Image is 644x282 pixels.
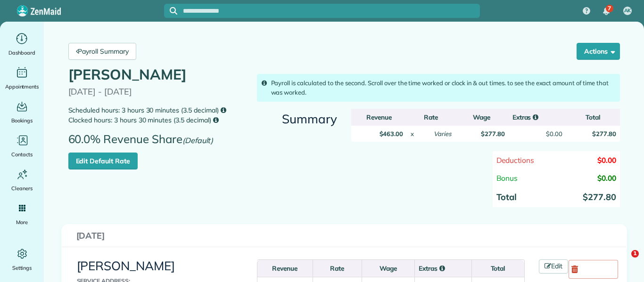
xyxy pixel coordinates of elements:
[16,218,28,227] span: More
[496,192,517,202] strong: Total
[509,109,566,126] th: Extras
[11,116,33,125] span: Bookings
[8,48,35,57] span: Dashboard
[414,260,471,277] th: Extras
[612,250,635,273] iframe: Intercom live chat
[362,260,414,277] th: Wage
[592,130,616,137] strong: $277.80
[4,65,40,91] a: Appointments
[11,184,33,193] span: Cleaners
[68,105,247,125] small: Scheduled hours: 3 hours 30 minutes (3.5 decimal) Clocked hours: 3 hours 30 minutes (3.5 decimal)
[257,113,337,126] h3: Summary
[4,99,40,125] a: Bookings
[471,260,524,277] th: Total
[68,133,218,153] span: 60.0% Revenue Share
[68,43,136,60] a: Payroll Summary
[597,155,616,165] span: $0.00
[4,167,40,193] a: Cleaners
[351,109,407,126] th: Revenue
[608,5,611,12] span: 7
[170,7,177,15] svg: Focus search
[596,1,616,22] div: 7 unread notifications
[4,246,40,273] a: Settings
[164,7,177,15] button: Focus search
[566,109,620,126] th: Total
[583,192,616,202] strong: $277.80
[380,130,404,137] strong: $463.00
[631,250,639,258] span: 1
[68,153,138,169] a: Edit Default Rate
[12,263,32,273] span: Settings
[68,67,247,82] h1: [PERSON_NAME]
[546,129,562,138] div: $0.00
[434,130,451,137] em: Varies
[257,74,620,102] div: Payroll is calculated to the second. Scroll over the time worked or clock in & out times. to see ...
[5,82,39,91] span: Appointments
[496,173,518,183] span: Bonus
[257,260,312,277] th: Revenue
[4,31,40,57] a: Dashboard
[313,260,362,277] th: Rate
[411,129,414,138] div: x
[496,155,535,165] span: Deductions
[624,7,631,15] span: AK
[577,43,620,60] button: Actions
[455,109,509,126] th: Wage
[539,259,568,274] a: Edit
[4,133,40,159] a: Contacts
[77,258,175,274] a: [PERSON_NAME]
[182,136,214,145] em: (Default)
[11,150,33,159] span: Contacts
[76,231,612,241] h3: [DATE]
[68,87,247,97] p: [DATE] - [DATE]
[481,130,505,137] strong: $277.80
[407,109,455,126] th: Rate
[597,173,616,183] span: $0.00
